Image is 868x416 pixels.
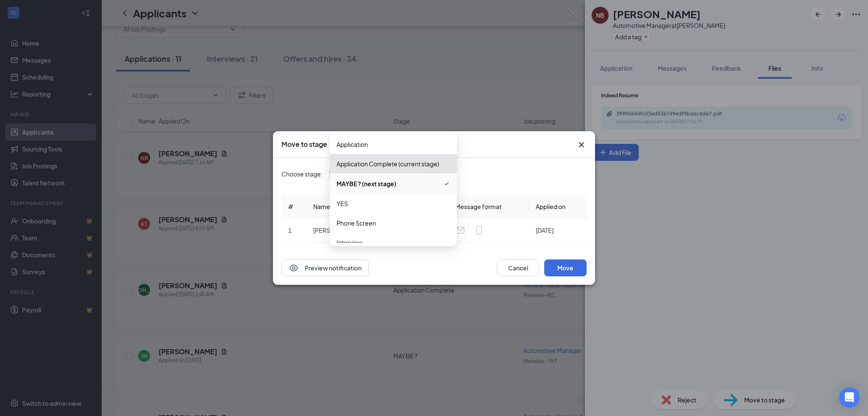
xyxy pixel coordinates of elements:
span: MAYBE ? (next stage) [337,179,396,188]
button: EyePreview notification [281,259,369,276]
span: Phone Screen [337,218,376,228]
div: Open Intercom Messenger [839,387,860,408]
span: Interview [337,238,362,247]
span: YES [337,199,348,208]
svg: Checkmark [443,179,450,189]
button: Move [544,259,587,276]
button: Close [576,140,587,150]
button: Cancel [497,259,539,276]
span: Application [337,140,368,149]
span: Choose stage: [281,169,323,179]
span: Application Complete (current stage) [337,159,439,168]
th: Message format [448,195,529,218]
td: [PERSON_NAME] [306,218,389,242]
th: Applied on [529,195,587,218]
svg: MobileSms [474,225,484,235]
td: [DATE] [529,218,587,242]
h3: Move to stage [281,140,327,149]
svg: Cross [576,140,587,150]
svg: Eye [289,263,299,273]
th: Name [306,195,389,218]
th: # [281,195,306,218]
svg: Email [455,225,465,235]
span: 1 [288,226,292,234]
